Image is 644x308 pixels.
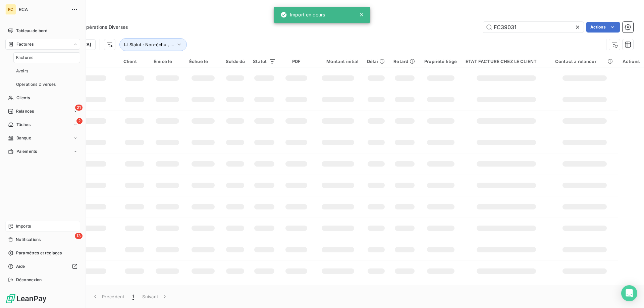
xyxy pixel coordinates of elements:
[16,250,62,256] span: Paramètres et réglages
[16,135,31,141] span: Banque
[16,263,25,269] span: Aide
[16,108,34,114] span: Relances
[132,293,134,300] span: 1
[16,41,34,47] span: Factures
[76,118,83,124] span: 2
[621,285,637,301] div: Open Intercom Messenger
[83,24,128,30] span: Opérations Diverses
[555,59,614,64] div: Contact à relancer
[16,81,56,87] span: Opérations Diverses
[586,22,620,33] button: Actions
[16,55,33,61] span: Factures
[16,28,47,34] span: Tableau de bord
[483,22,584,33] input: Rechercher
[129,42,174,47] span: Statut : Non-échu , ...
[5,4,16,15] div: RC
[16,277,42,283] span: Déconnexion
[88,290,128,304] button: Précédent
[128,290,138,304] button: 1
[138,290,172,304] button: Suivant
[154,59,181,64] div: Émise le
[16,122,31,128] span: Tâches
[16,95,30,101] span: Clients
[393,59,416,64] div: Retard
[19,7,67,12] span: RCA
[119,38,187,51] button: Statut : Non-échu , ...
[5,293,47,304] img: Logo LeanPay
[189,59,217,64] div: Échue le
[317,59,359,64] div: Montant initial
[225,59,245,64] div: Solde dû
[16,148,37,155] span: Paiements
[466,59,547,64] div: ETAT FACTURE CHEZ LE CLIENT
[5,261,80,272] a: Aide
[622,59,640,64] div: Actions
[424,59,458,64] div: Propriété litige
[16,237,41,243] span: Notifications
[280,9,325,21] div: Import en cours
[75,105,83,111] span: 21
[284,59,309,64] div: PDF
[75,233,83,239] span: 13
[253,59,275,64] div: Statut
[367,59,386,64] div: Délai
[123,59,146,64] div: Client
[16,68,28,74] span: Avoirs
[16,223,31,229] span: Imports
